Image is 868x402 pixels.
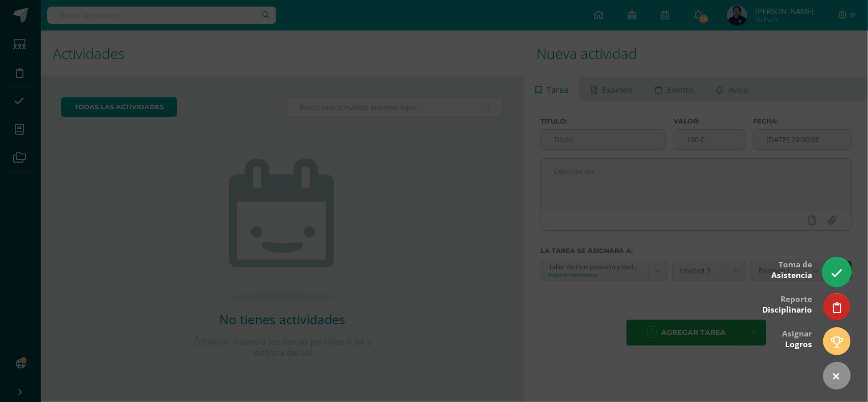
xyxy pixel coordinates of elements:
[771,270,812,281] span: Asistencia
[785,339,812,350] span: Logros
[762,287,812,320] div: Reporte
[782,322,812,355] div: Asignar
[771,253,812,286] div: Toma de
[762,304,812,315] span: Disciplinario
